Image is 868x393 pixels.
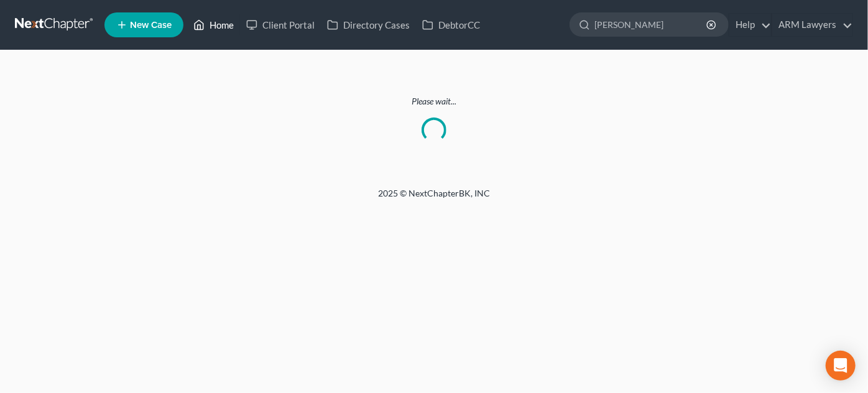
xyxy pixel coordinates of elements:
a: Client Portal [240,14,321,36]
div: 2025 © NextChapterBK, INC [80,187,788,210]
a: Help [729,14,771,36]
input: Search by name... [594,13,708,36]
span: New Case [130,21,172,30]
p: Please wait... [15,95,853,108]
a: Home [187,14,240,36]
a: DebtorCC [416,14,486,36]
a: Directory Cases [321,14,416,36]
div: Open Intercom Messenger [826,351,856,381]
a: ARM Lawyers [772,14,852,36]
